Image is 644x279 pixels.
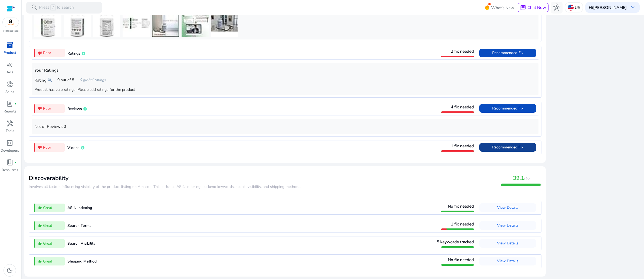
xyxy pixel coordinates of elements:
[492,106,523,111] span: Recommended Fix
[67,106,82,111] span: Reviews
[39,4,74,11] p: Press to search
[568,5,574,11] img: us.svg
[34,68,536,73] h5: Your Ratings:
[6,267,13,274] span: dark_mode
[211,10,238,37] img: 41ot+AUvGGL._AC_US40_.jpg
[57,77,74,83] span: 0 out of 5
[451,221,474,227] span: 1 fix needed
[67,145,80,150] span: Videos
[4,50,16,56] p: Product
[3,18,19,27] img: amazon.svg
[491,3,514,12] span: What's New
[50,4,55,11] span: /
[6,42,13,49] span: inventory_2
[67,51,80,56] span: Ratings
[38,259,42,263] mat-icon: thumb_up_alt
[6,61,13,68] span: campaign
[38,223,42,228] mat-icon: thumb_up_alt
[38,241,42,245] mat-icon: thumb_up_alt
[43,223,52,228] span: Great
[492,145,523,150] span: Recommended Fix
[479,257,536,265] button: View Details
[38,51,42,55] mat-icon: thumb_down_alt
[29,175,301,182] h3: Discoverability
[6,139,13,147] span: code_blocks
[43,50,51,56] span: Poor
[38,205,42,210] mat-icon: thumb_up_alt
[43,106,51,111] span: Poor
[123,10,150,37] img: 41bUXn1HjbL._AC_US40_.jpg
[14,103,17,105] span: fiber_manual_record
[67,241,95,246] span: Search Visibility
[38,106,42,111] mat-icon: thumb_down_alt
[551,2,563,14] button: hub
[593,5,627,10] b: [PERSON_NAME]
[589,5,627,9] p: Hi
[479,104,536,113] button: Recommended Fix
[553,4,560,11] span: hub
[492,50,523,55] span: Recommended Fix
[34,123,536,129] p: No. of Reviews:
[479,143,536,152] button: Recommended Fix
[80,77,106,83] span: 0 global ratings
[2,168,18,173] p: Resources
[524,176,530,181] span: /40
[629,4,636,11] span: keyboard_arrow_down
[451,143,474,149] span: 1 fix needed
[479,221,536,230] button: View Details
[437,239,474,245] span: 5 keywords tracked
[43,205,52,211] span: Great
[479,239,536,248] button: View Details
[448,257,474,263] span: No fix needed
[527,5,546,10] span: Chat Now
[6,128,14,134] p: Tools
[67,223,91,228] span: Search Terms
[479,49,536,57] button: Recommended Fix
[6,120,13,127] span: handyman
[520,5,526,11] span: chat
[1,148,19,154] p: Developers
[6,81,13,88] span: donut_small
[29,184,301,189] span: ​​Involves all factors influencing visibility of the product listing on Amazon. This includes ASI...
[448,203,474,209] span: No fix needed
[34,77,52,84] p: Rating:
[34,10,61,37] img: 4177ud3iVrL._AC_US40_.jpg
[451,48,474,54] span: 2 fix needed
[14,161,17,164] span: fiber_manual_record
[6,100,13,107] span: lab_profile
[6,70,13,75] p: Ads
[93,10,120,37] img: 41bXzdxydgL._AC_US40_.jpg
[43,258,52,264] span: Great
[43,145,51,150] span: Poor
[5,89,14,95] p: Sales
[575,3,580,12] p: US
[31,4,38,11] span: search
[152,10,179,37] img: 41irsL5MaSL._AC_US40_.jpg
[67,205,92,210] span: ASIN Indexing
[34,87,536,92] div: Product has zero ratings. Please add ratings for the product
[451,104,474,110] span: 4 fix needed
[43,241,52,246] span: Great
[3,29,18,33] p: Marketplace
[4,109,16,114] p: Reports
[513,174,524,182] span: 39.1
[182,10,209,37] img: 416WhGjfdGL._AC_US40_.jpg
[497,223,518,228] span: View Details
[67,259,97,264] span: Shipping Method
[497,205,518,210] span: View Details
[64,124,66,129] b: 0
[497,258,518,264] span: View Details
[479,203,536,212] button: View Details
[64,10,91,37] img: 419BVSCkQnL._AC_US40_.jpg
[497,241,518,246] span: View Details
[38,145,42,150] mat-icon: thumb_down_alt
[6,159,13,166] span: book_4
[518,3,548,12] button: chatChat Now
